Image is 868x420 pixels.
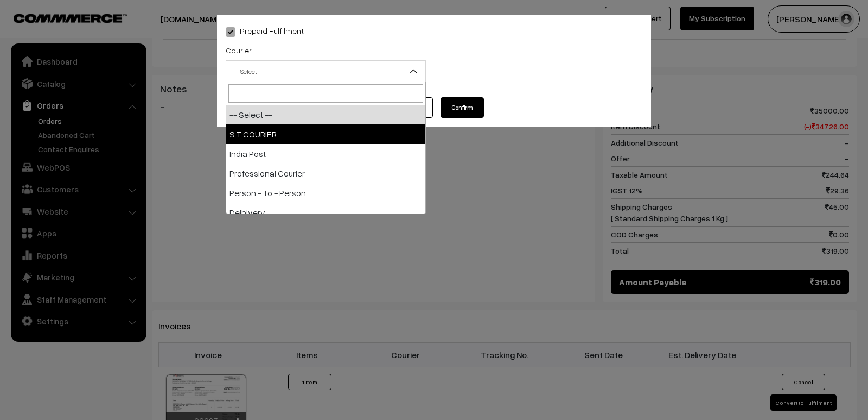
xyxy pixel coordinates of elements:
[226,144,425,164] li: India Post
[441,97,484,118] button: Confirm
[226,124,425,144] li: S T COURIER
[226,45,252,56] label: Courier
[226,203,425,222] li: Delhivery
[226,62,425,81] span: -- Select --
[226,183,425,203] li: Person - To - Person
[226,164,425,183] li: Professional Courier
[226,25,304,36] label: Prepaid Fulfilment
[226,105,425,124] li: -- Select --
[226,60,426,82] span: -- Select --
